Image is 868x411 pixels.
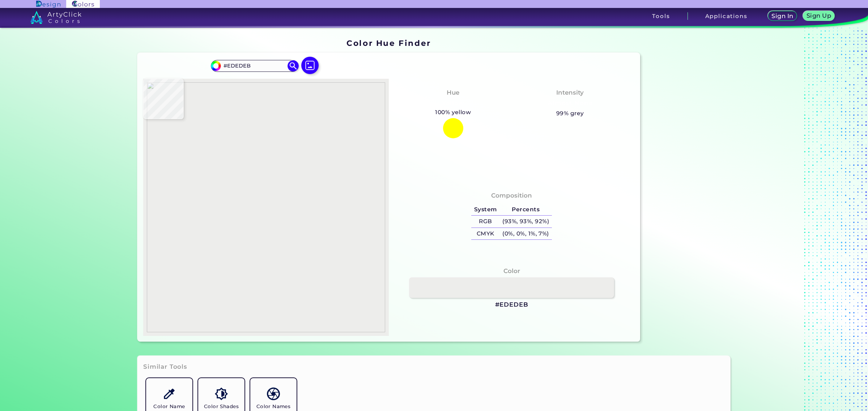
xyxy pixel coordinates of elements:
h5: RGB [471,216,499,228]
img: icon_color_shades.svg [215,388,227,400]
h5: Sign In [773,13,792,19]
h5: System [471,204,499,216]
img: icon_color_name_finder.svg [163,388,175,400]
h3: Applications [705,13,748,19]
h5: 100% yellow [432,108,474,117]
a: Sign Up [805,12,833,21]
img: icon picture [301,57,319,74]
h1: Color Hue Finder [346,38,431,48]
img: 4342bdda-d502-4554-bd8d-8d644a25c818 [147,82,385,332]
img: icon_color_names_dictionary.svg [267,388,280,400]
h5: 99% grey [556,109,584,118]
a: Sign In [769,12,796,21]
h3: Tools [652,13,670,19]
img: ArtyClick Design logo [36,1,60,8]
h4: Composition [491,190,532,201]
h4: Intensity [556,87,584,98]
h4: Color [503,266,520,276]
h3: Almost None [545,99,596,108]
h3: Yellow [439,99,467,108]
input: type color.. [221,61,288,71]
h3: Similar Tools [143,363,187,371]
img: logo_artyclick_colors_white.svg [30,11,81,24]
h5: (93%, 93%, 92%) [499,216,552,228]
img: icon search [288,60,298,71]
h5: (0%, 0%, 1%, 7%) [499,228,552,240]
h3: #EDEDEB [495,300,528,309]
h5: Sign Up [808,13,830,18]
h4: Hue [447,87,459,98]
h5: CMYK [471,228,499,240]
h5: Percents [499,204,552,216]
